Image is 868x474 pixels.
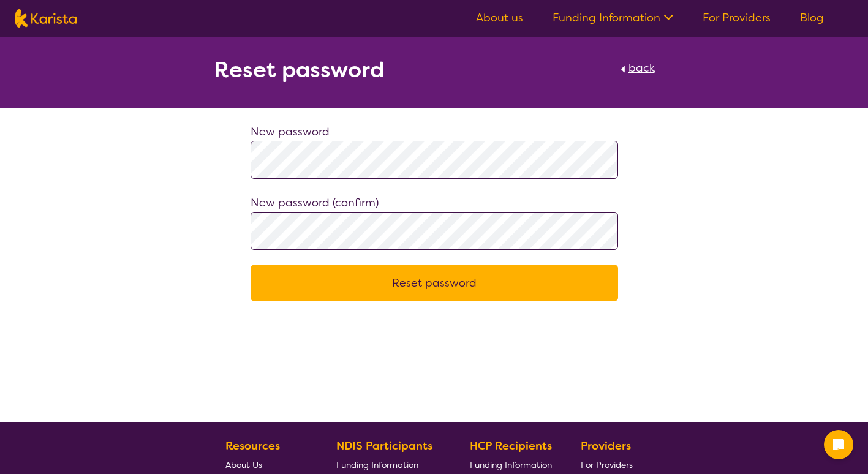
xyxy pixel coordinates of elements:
span: Funding Information [470,459,552,470]
a: back [617,59,655,86]
span: back [628,61,655,75]
b: HCP Recipients [470,438,552,453]
a: About us [476,10,523,25]
span: About Us [225,459,262,470]
span: Funding Information [336,459,418,470]
button: Reset password [251,265,618,301]
a: About Us [225,455,308,474]
img: Karista logo [15,9,77,28]
b: Resources [225,438,280,453]
a: For Providers [581,455,638,474]
span: For Providers [581,459,633,470]
label: New password [251,124,330,139]
a: Funding Information [336,455,442,474]
h2: Reset password [214,59,385,81]
a: Funding Information [470,455,552,474]
b: NDIS Participants [336,438,432,453]
b: Providers [581,438,631,453]
a: Funding Information [553,10,673,25]
label: New password (confirm) [251,195,379,210]
a: Blog [800,10,824,25]
a: For Providers [703,10,771,25]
